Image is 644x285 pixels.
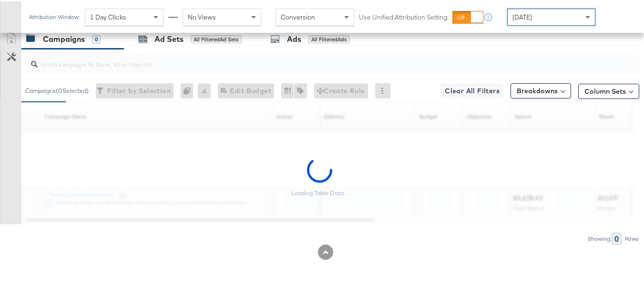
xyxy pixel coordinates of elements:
[291,188,348,196] div: Loading Table Data...
[29,12,80,19] div: Attribution Window:
[612,231,622,243] div: 0
[511,82,571,97] button: Breakdowns
[441,82,503,97] button: Clear All Filters
[38,49,585,68] input: Search Campaigns by Name, ID or Objective
[624,234,639,241] div: Rows
[25,85,89,94] div: Campaigns ( 0 Selected)
[43,32,85,43] div: Campaigns
[181,82,198,97] div: 0
[90,11,126,20] span: 1 Day Clicks
[92,34,101,42] div: 0
[154,32,184,43] div: Ad Sets
[308,34,350,42] div: All Filtered Ads
[578,82,639,98] button: Column Sets
[287,32,301,43] div: Ads
[191,34,242,42] div: All Filtered Ad Sets
[359,11,449,20] label: Use Unified Attribution Setting:
[281,11,315,20] span: Conversion
[587,234,612,241] div: Showing:
[445,84,500,96] span: Clear All Filters
[512,11,532,20] span: [DATE]
[188,11,216,20] span: No Views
